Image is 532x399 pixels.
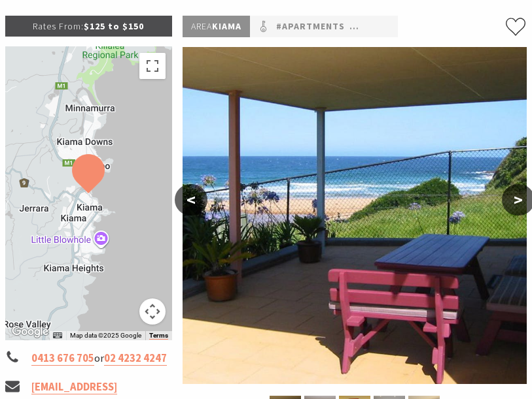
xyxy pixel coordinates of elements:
[183,47,527,384] img: Bombo Hideaway
[9,323,52,340] img: Google
[139,298,166,325] button: Map camera controls
[104,351,167,366] a: 02 4232 4247
[276,19,345,34] a: #Apartments
[183,16,250,37] p: Kiama
[70,332,141,339] span: Map data ©2025 Google
[33,20,84,32] span: Rates From:
[31,351,94,366] a: 0413 676 705
[5,350,172,368] li: or
[53,331,62,340] button: Keyboard shortcuts
[191,20,212,32] span: Area
[349,19,420,34] a: #Pet Friendly
[9,323,52,340] a: Open this area in Google Maps (opens a new window)
[5,16,172,37] p: $125 to $150
[175,184,207,215] button: <
[149,332,168,340] a: Terms (opens in new tab)
[139,53,166,79] button: Toggle fullscreen view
